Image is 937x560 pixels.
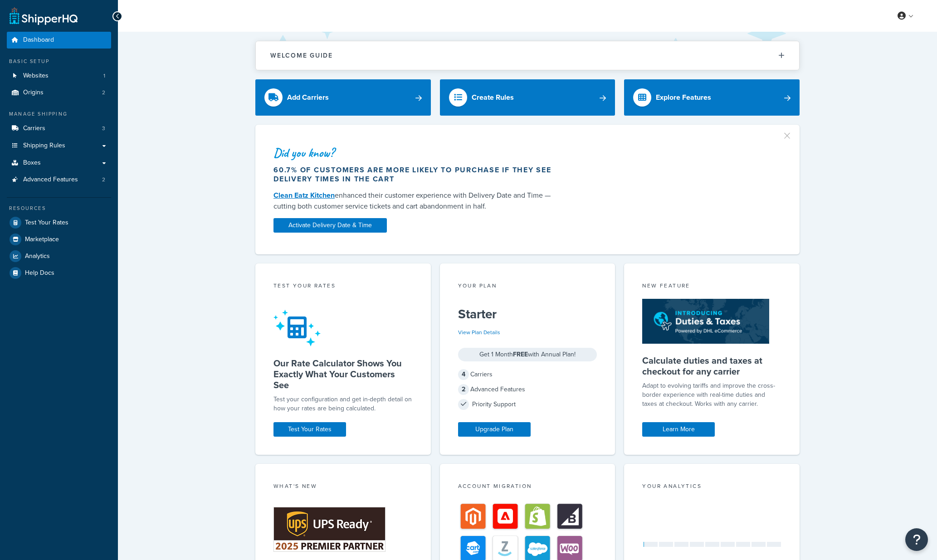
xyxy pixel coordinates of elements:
span: Marketplace [25,236,59,243]
span: Origins [23,89,44,97]
li: Advanced Features [7,171,111,188]
h2: Welcome Guide [270,52,333,59]
a: Origins2 [7,84,111,101]
span: Analytics [25,253,50,260]
div: Did you know? [273,146,560,159]
a: Activate Delivery Date & Time [273,218,387,233]
a: Advanced Features2 [7,171,111,188]
a: Marketplace [7,231,111,248]
div: Get 1 Month with Annual Plan! [458,348,597,361]
strong: FREE [513,350,528,359]
span: Boxes [23,159,41,167]
div: New Feature [642,282,781,292]
a: Boxes [7,155,111,171]
div: 60.7% of customers are more likely to purchase if they see delivery times in the cart [273,166,560,184]
div: Test your configuration and get in-depth detail on how your rates are being calculated. [273,395,413,413]
span: 2 [102,89,105,97]
span: 2 [458,384,469,395]
a: Test Your Rates [273,422,346,437]
li: Websites [7,68,111,84]
div: Account Migration [458,482,597,492]
button: Open Resource Center [905,528,928,551]
div: Add Carriers [287,91,329,104]
div: Basic Setup [7,58,111,65]
span: Test Your Rates [25,219,68,227]
div: Priority Support [458,398,597,411]
a: Test Your Rates [7,214,111,231]
a: Help Docs [7,265,111,281]
li: Origins [7,84,111,101]
a: Analytics [7,248,111,264]
h5: Our Rate Calculator Shows You Exactly What Your Customers See [273,358,413,390]
div: enhanced their customer experience with Delivery Date and Time — cutting both customer service ti... [273,190,560,212]
span: Dashboard [23,36,54,44]
span: 4 [458,369,469,380]
div: Carriers [458,368,597,381]
div: What's New [273,482,413,492]
div: Your Analytics [642,482,781,492]
span: 3 [102,125,105,132]
div: Create Rules [472,91,514,104]
span: Help Docs [25,269,54,277]
span: 1 [103,72,105,80]
a: Carriers3 [7,120,111,137]
div: Manage Shipping [7,110,111,118]
span: Shipping Rules [23,142,65,150]
div: Your Plan [458,282,597,292]
a: Dashboard [7,32,111,49]
a: Learn More [642,422,715,437]
a: Upgrade Plan [458,422,531,437]
div: Explore Features [656,91,711,104]
h5: Calculate duties and taxes at checkout for any carrier [642,355,781,377]
h5: Starter [458,307,597,321]
span: Advanced Features [23,176,78,184]
a: View Plan Details [458,328,500,336]
a: Create Rules [440,79,615,116]
a: Websites1 [7,68,111,84]
a: Shipping Rules [7,137,111,154]
a: Add Carriers [255,79,431,116]
div: Advanced Features [458,383,597,396]
span: Websites [23,72,49,80]
a: Explore Features [624,79,800,116]
span: 2 [102,176,105,184]
p: Adapt to evolving tariffs and improve the cross-border experience with real-time duties and taxes... [642,381,781,409]
button: Welcome Guide [256,41,799,70]
li: Carriers [7,120,111,137]
div: Test your rates [273,282,413,292]
div: Resources [7,205,111,212]
a: Clean Eatz Kitchen [273,190,335,200]
span: Carriers [23,125,45,132]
